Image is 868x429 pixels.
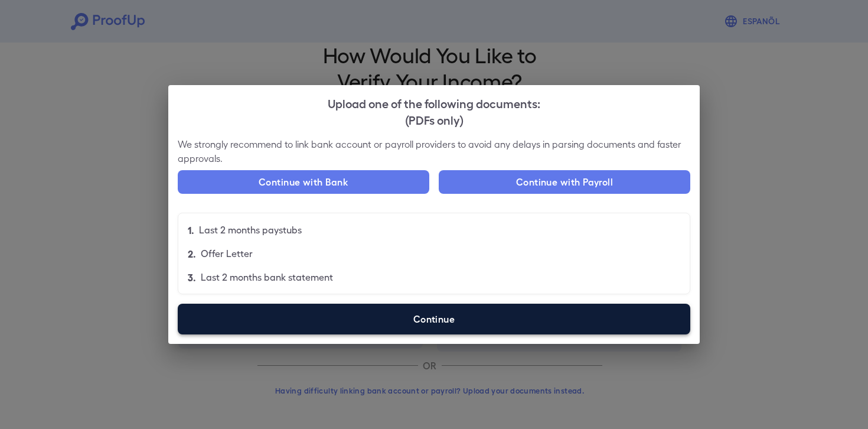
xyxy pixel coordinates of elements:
p: Last 2 months paystubs [199,223,302,237]
p: Last 2 months bank statement [201,270,333,284]
p: Offer Letter [201,246,253,261]
label: Continue [178,304,690,334]
h2: Upload one of the following documents: [168,85,700,137]
button: Continue with Payroll [439,170,690,194]
p: 2. [188,246,196,261]
p: 1. [188,223,194,237]
p: We strongly recommend to link bank account or payroll providers to avoid any delays in parsing do... [178,137,690,165]
button: Continue with Bank [178,170,429,194]
p: 3. [188,270,196,284]
div: (PDFs only) [178,111,690,128]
